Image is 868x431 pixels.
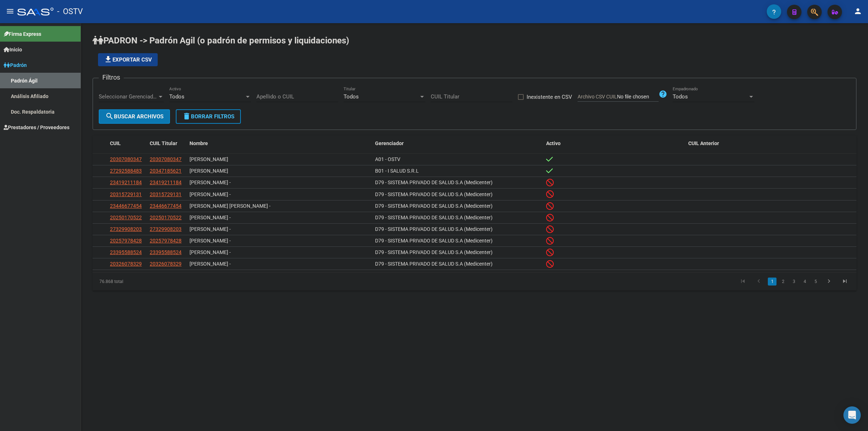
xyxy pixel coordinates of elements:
[104,56,152,63] span: Exportar CSV
[187,136,372,151] datatable-header-cell: Nombre
[190,238,231,244] span: [PERSON_NAME] -
[810,275,821,288] li: page 5
[4,46,22,54] span: Inicio
[107,136,147,151] datatable-header-cell: CUIL
[99,109,170,124] button: Buscar Archivos
[811,278,820,286] a: 5
[147,136,187,151] datatable-header-cell: CUIL Titular
[150,140,177,146] span: CUIL Titular
[617,94,659,100] input: Archivo CSV CUIL
[99,93,157,100] span: Seleccionar Gerenciador
[190,191,231,197] span: [PERSON_NAME] -
[843,406,861,424] div: Open Intercom Messenger
[688,140,719,146] span: CUIL Anterior
[736,278,750,286] a: go to first page
[104,55,112,64] mat-icon: file_download
[190,215,231,220] span: [PERSON_NAME] -
[190,261,231,267] span: [PERSON_NAME] -
[375,203,493,209] span: D79 - SISTEMA PRIVADO DE SALUD S.A (Medicenter)
[150,168,182,174] span: 20347185621
[93,272,244,291] div: 76.868 total
[375,261,493,267] span: D79 - SISTEMA PRIVADO DE SALUD S.A (Medicenter)
[6,7,14,16] mat-icon: menu
[344,93,359,100] span: Todos
[150,215,182,220] span: 20250170522
[788,275,799,288] li: page 3
[800,278,809,286] a: 4
[4,30,41,38] span: Firma Express
[527,93,572,101] span: Inexistente en CSV
[190,140,208,146] span: Nombre
[110,249,142,255] span: 23395588524
[150,156,182,162] span: 20307080347
[98,53,158,66] button: Exportar CSV
[110,203,142,209] span: 23446677454
[110,179,142,185] span: 23419211184
[4,61,27,69] span: Padrón
[768,278,776,286] a: 1
[543,136,685,151] datatable-header-cell: Activo
[57,4,83,20] span: - OSTV
[752,278,766,286] a: go to previous page
[150,249,182,255] span: 23395588524
[150,261,182,267] span: 20326078329
[375,249,493,255] span: D79 - SISTEMA PRIVADO DE SALUD S.A (Medicenter)
[182,113,234,120] span: Borrar Filtros
[110,261,142,267] span: 20326078329
[110,168,142,174] span: 27292588483
[375,179,493,185] span: D79 - SISTEMA PRIVADO DE SALUD S.A (Medicenter)
[190,168,228,174] span: [PERSON_NAME]
[110,226,142,232] span: 27329908203
[546,140,561,146] span: Activo
[778,275,788,288] li: page 2
[110,156,142,162] span: 20307080347
[854,7,862,16] mat-icon: person
[375,156,400,162] span: A01 - OSTV
[838,278,852,286] a: go to last page
[799,275,810,288] li: page 4
[767,275,778,288] li: page 1
[150,191,182,197] span: 20315729131
[93,35,349,46] span: PADRON -> Padrón Agil (o padrón de permisos y liquidaciones)
[150,179,182,185] span: 23419211184
[190,156,228,162] span: [PERSON_NAME]
[578,94,617,100] span: Archivo CSV CUIL
[4,123,69,131] span: Prestadores / Proveedores
[375,140,404,146] span: Gerenciador
[169,93,184,100] span: Todos
[150,226,182,232] span: 27329908203
[105,112,114,121] mat-icon: search
[110,215,142,220] span: 20250170522
[375,215,493,220] span: D79 - SISTEMA PRIVADO DE SALUD S.A (Medicenter)
[176,109,241,124] button: Borrar Filtros
[182,112,191,121] mat-icon: delete
[375,226,493,232] span: D79 - SISTEMA PRIVADO DE SALUD S.A (Medicenter)
[822,278,836,286] a: go to next page
[190,226,231,232] span: [PERSON_NAME] -
[375,238,493,244] span: D79 - SISTEMA PRIVADO DE SALUD S.A (Medicenter)
[790,278,798,286] a: 3
[190,249,231,255] span: [PERSON_NAME] -
[150,203,182,209] span: 23446677454
[150,238,182,244] span: 20257978428
[375,168,419,174] span: B01 - I SALUD S.R.L
[105,113,163,120] span: Buscar Archivos
[99,72,124,83] h3: Filtros
[659,90,667,98] mat-icon: help
[110,191,142,197] span: 20315729131
[190,179,231,185] span: [PERSON_NAME] -
[673,93,688,100] span: Todos
[779,278,787,286] a: 2
[190,203,271,209] span: [PERSON_NAME] [PERSON_NAME] -
[110,140,121,146] span: CUIL
[685,136,856,151] datatable-header-cell: CUIL Anterior
[375,191,493,197] span: D79 - SISTEMA PRIVADO DE SALUD S.A (Medicenter)
[110,238,142,244] span: 20257978428
[372,136,543,151] datatable-header-cell: Gerenciador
